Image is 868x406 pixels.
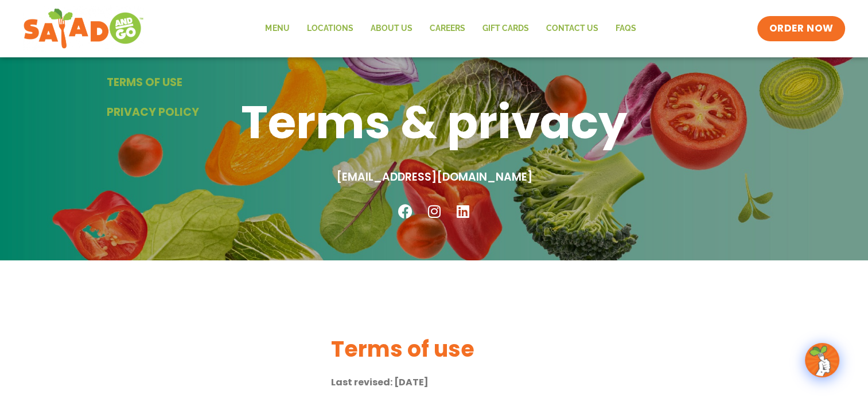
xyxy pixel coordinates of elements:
[107,104,199,121] span: Privacy policy
[421,15,473,42] a: Careers
[336,169,532,185] a: [EMAIL_ADDRESS][DOMAIN_NAME]
[473,15,537,42] a: GIFT CARDS
[23,6,144,52] img: new-SAG-logo-768×292
[606,15,644,42] a: FAQs
[136,92,733,152] h1: Terms & privacy
[107,75,325,91] a: Terms of use
[256,15,298,42] a: Menu
[330,335,755,363] h2: Terms of use
[298,15,361,42] a: Locations
[330,376,428,389] b: Last revised: [DATE]
[806,344,838,376] img: wpChatIcon
[256,15,644,42] nav: Menu
[769,22,833,36] span: ORDER NOW
[537,15,606,42] a: Contact Us
[107,104,325,121] a: Privacy policy
[361,15,421,42] a: About Us
[107,75,182,91] span: Terms of use
[757,16,844,41] a: ORDER NOW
